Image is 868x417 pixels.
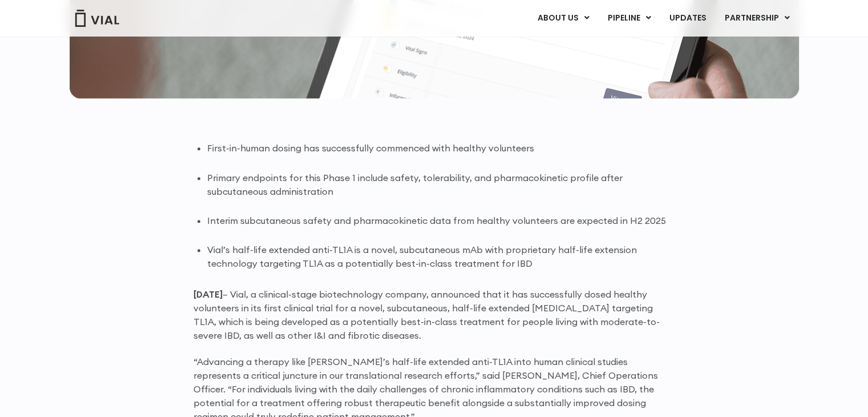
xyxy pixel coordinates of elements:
[598,9,659,28] a: PIPELINEMenu Toggle
[715,9,798,28] a: PARTNERSHIPMenu Toggle
[193,288,223,300] strong: [DATE]
[528,9,597,28] a: ABOUT USMenu Toggle
[660,9,714,28] a: UPDATES
[193,287,675,342] p: – Vial, a clinical-stage biotechnology company, announced that it has successfully dosed healthy ...
[74,10,120,27] img: Vial Logo
[207,141,675,155] li: First-in-human dosing has successfully commenced with healthy volunteers
[207,243,675,270] li: Vial’s half-life extended anti-TL1A is a novel, subcutaneous mAb with proprietary half-life exten...
[207,214,675,227] li: Interim subcutaneous safety and pharmacokinetic data from healthy volunteers are expected in H2 2025
[207,171,675,198] li: Primary endpoints for this Phase 1 include safety, tolerability, and pharmacokinetic profile afte...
